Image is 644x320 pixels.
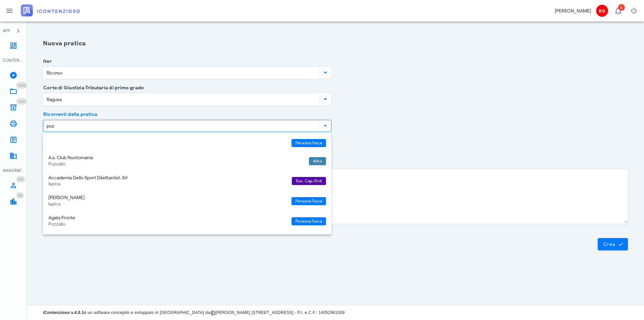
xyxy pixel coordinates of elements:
div: Accademia Dello Sport Dilettantist. Srl [48,175,286,181]
input: Digita qui per filtrare... [43,120,318,132]
div: A.s. Club Nuotomania [48,155,304,161]
input: Corte di Giustizia Tributaria di primo grado [43,94,318,105]
span: BG [596,5,608,17]
div: Pozzallo [48,162,304,167]
div: Agata Fronte [48,215,286,221]
h1: Nuova pratica [43,39,628,48]
div: CONTENZIOSO [3,57,24,63]
button: BG [594,3,610,19]
span: Persona Fisica [296,139,322,147]
span: 1160 [18,99,25,104]
span: Distintivo [16,176,25,183]
span: Altro [313,157,322,165]
div: ANAGRAFICA [3,168,24,174]
span: Persona Fisica [296,217,322,225]
button: Distintivo [610,3,626,19]
div: Ispica [48,201,286,207]
label: Corte di Giustizia Tributaria di primo grado [41,85,144,91]
div: Pozzallo [48,222,286,227]
label: Ricorrenti della pratica [41,111,97,118]
label: Note [41,161,55,167]
span: 574 [18,177,23,182]
div: Ispica [48,181,286,187]
span: Persona Fisica [296,197,322,205]
button: Crea [598,238,628,250]
label: Iter [41,58,52,65]
span: Crea [603,241,623,247]
div: [PERSON_NAME] [555,7,591,14]
span: Distintivo [16,82,28,89]
img: logo-text-2x.png [21,4,80,16]
div: [PERSON_NAME] [48,195,286,201]
span: Distintivo [16,98,27,105]
span: Soc. Cap./Enti [296,177,322,185]
input: Iter [43,67,318,79]
span: 1045 [18,83,25,88]
span: Distintivo [16,192,24,199]
span: Distintivo [618,4,625,11]
strong: iContenzioso v.4.0.1 [43,310,84,315]
span: 55 [18,193,22,198]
